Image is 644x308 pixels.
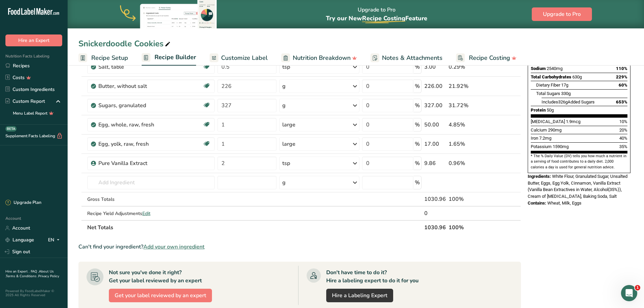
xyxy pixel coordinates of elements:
[143,243,205,251] span: Add your own ingredient
[449,63,489,71] div: 0.29%
[424,159,446,167] div: 9.86
[282,121,295,129] div: large
[619,136,627,141] span: 40%
[531,66,546,71] span: Sodium
[547,200,581,206] span: Wheat, Milk, Eggs
[449,121,489,129] div: 4.85%
[5,234,34,246] a: Language
[543,10,581,18] span: Upgrade to Pro
[154,53,196,62] span: Recipe Builder
[38,274,59,279] a: Privacy Policy
[326,289,393,302] a: Hire a Labeling Expert
[282,159,290,167] div: tsp
[616,74,627,79] span: 229%
[31,269,39,274] a: FAQ .
[621,285,637,301] iframe: Intercom live chat
[78,50,128,66] a: Recipe Setup
[78,243,521,251] div: Can't find your ingredient?
[449,159,489,167] div: 0.96%
[86,220,423,234] th: Net Totals
[424,63,446,71] div: 3.00
[424,82,446,90] div: 226.00
[87,176,215,189] input: Add Ingredient
[531,153,627,170] section: * The % Daily Value (DV) tells you how much a nutrient in a serving of food contributes to a dail...
[424,209,446,217] div: 0
[142,50,196,66] a: Recipe Builder
[531,136,538,141] span: Iron
[553,144,569,149] span: 1590mg
[6,274,38,279] a: Terms & Conditions .
[449,195,489,203] div: 100%
[87,210,215,217] div: Recipe Yield Adjustments
[326,0,427,28] div: Upgrade to Pro
[142,210,150,217] span: Edit
[282,63,290,71] div: tsp
[619,119,627,124] span: 10%
[619,82,627,88] span: 60%
[98,140,183,148] div: Egg, yolk, raw, fresh
[449,140,489,148] div: 1.65%
[561,91,571,96] span: 330g
[558,99,568,104] span: 326g
[531,127,547,133] span: Calcium
[5,199,41,206] div: Upgrade Plan
[281,50,357,66] a: Nutrition Breakdown
[528,174,551,179] span: Ingredients:
[5,98,45,105] div: Custom Report
[547,66,563,71] span: 2540mg
[566,119,580,124] span: 1.9mcg
[98,121,183,129] div: Egg, whole, raw, fresh
[5,289,62,297] div: Powered By FoodLabelMaker © 2025 All Rights Reserved
[5,126,17,132] div: BETA
[424,101,446,110] div: 327.00
[326,268,419,285] div: Don't have time to do it? Hire a labeling expert to do it for you
[109,268,202,285] div: Not sure you've done it right? Get your label reviewed by an expert
[532,7,592,21] button: Upgrade to Pro
[539,136,551,141] span: 7.2mg
[542,99,595,104] span: Includes Added Sugars
[282,101,286,110] div: g
[98,101,183,110] div: Sugars, granulated
[293,53,351,63] span: Nutrition Breakdown
[282,179,286,187] div: g
[382,53,443,63] span: Notes & Attachments
[619,127,627,133] span: 20%
[447,220,490,234] th: 100%
[531,108,546,113] span: Protein
[98,82,183,90] div: Butter, without salt
[456,50,517,66] a: Recipe Costing
[5,34,62,46] button: Hire an Expert
[528,200,546,206] span: Contains:
[109,289,212,302] button: Get your label reviewed by an expert
[449,101,489,110] div: 31.72%
[547,108,554,113] span: 50g
[362,14,405,22] span: Recipe Costing
[469,53,510,63] span: Recipe Costing
[282,140,295,148] div: large
[282,82,286,90] div: g
[424,121,446,129] div: 50.00
[531,119,565,124] span: [MEDICAL_DATA]
[91,53,128,63] span: Recipe Setup
[536,91,560,96] span: Total Sugars
[449,82,489,90] div: 21.92%
[616,66,627,71] span: 110%
[561,82,568,88] span: 17g
[98,159,183,167] div: Pure Vanilla Extract
[5,269,54,279] a: About Us .
[531,144,552,149] span: Potassium
[78,38,172,50] div: Snickerdoodle Cookies
[536,82,560,88] span: Dietary Fiber
[635,285,640,290] span: 1
[424,140,446,148] div: 17.00
[48,236,62,244] div: EN
[221,53,268,63] span: Customize Label
[531,74,571,79] span: Total Carbohydrates
[210,50,268,66] a: Customize Label
[5,269,29,274] a: Hire an Expert .
[528,174,627,199] span: White Flour, Granulated Sugar, Unsalted Butter, Eggs, Egg Yolk, Cinnamon, Vanilla Extract (Vanill...
[616,99,627,104] span: 653%
[87,196,215,203] div: Gross Totals
[115,291,206,300] span: Get your label reviewed by an expert
[572,74,582,79] span: 630g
